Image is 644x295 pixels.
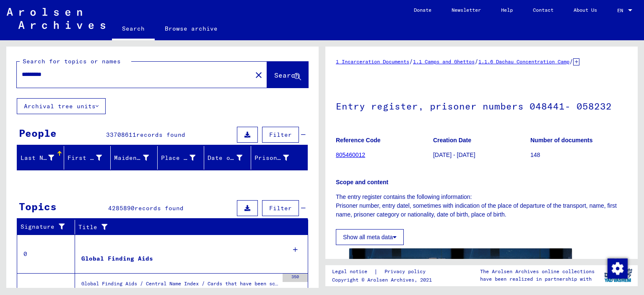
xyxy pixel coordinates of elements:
[530,151,627,159] p: 148
[136,131,185,138] span: records found
[161,151,206,164] div: Place of Birth
[78,220,300,234] div: Title
[78,223,291,232] div: Title
[7,8,105,29] img: Arolsen_neg.svg
[569,57,573,65] span: /
[208,151,253,164] div: Date of Birth
[17,146,64,170] mat-header-cell: Last Name
[332,267,436,276] div: |
[68,151,113,164] div: First Name
[413,58,475,65] a: 1.1 Camps and Ghettos
[254,154,289,162] div: Prisoner #
[111,146,158,170] mat-header-cell: Maiden Name
[617,8,626,13] span: EN
[530,137,593,144] b: Number of documents
[336,229,404,245] button: Show all meta data
[112,18,155,40] a: Search
[68,154,102,162] div: First Name
[269,131,292,138] span: Filter
[336,137,381,144] b: Reference Code
[433,137,471,144] b: Creation Date
[409,57,413,65] span: /
[21,220,77,234] div: Signature
[204,146,251,170] mat-header-cell: Date of Birth
[478,58,569,65] a: 1.1.6 Dachau Concentration Camp
[17,98,106,114] button: Archival tree units
[161,154,196,162] div: Place of Birth
[608,258,628,279] img: Change consent
[208,154,242,162] div: Date of Birth
[269,204,292,212] span: Filter
[64,146,111,170] mat-header-cell: First Name
[19,199,57,214] div: Topics
[108,204,135,212] span: 4285890
[332,267,374,276] a: Legal notice
[135,204,184,212] span: records found
[336,87,627,124] h1: Entry register, prisoner numbers 048441- 058232
[262,200,299,216] button: Filter
[254,70,264,80] mat-icon: close
[254,151,300,164] div: Prisoner #
[602,265,634,286] img: yv_logo.png
[336,179,388,185] b: Scope and content
[114,154,149,162] div: Maiden Name
[251,146,308,170] mat-header-cell: Prisoner #
[250,66,267,83] button: Clear
[475,57,478,65] span: /
[106,131,136,138] span: 33708611
[332,276,436,284] p: Copyright © Arolsen Archives, 2021
[283,274,308,282] div: 350
[480,268,595,275] p: The Arolsen Archives online collections
[21,222,68,231] div: Signature
[21,154,54,162] div: Last Name
[158,146,205,170] mat-header-cell: Place of Birth
[274,71,299,79] span: Search
[336,151,365,158] a: 805460012
[114,151,159,164] div: Maiden Name
[378,267,436,276] a: Privacy policy
[480,275,595,283] p: have been realized in partnership with
[155,18,228,39] a: Browse archive
[433,151,530,159] p: [DATE] - [DATE]
[81,254,153,263] div: Global Finding Aids
[336,193,627,219] p: The entry register contains the following information: Prisoner number, entry datel, sometimes wi...
[267,62,308,88] button: Search
[21,151,65,164] div: Last Name
[336,58,409,65] a: 1 Incarceration Documents
[262,127,299,143] button: Filter
[23,57,121,65] mat-label: Search for topics or names
[81,280,278,292] div: Global Finding Aids / Central Name Index / Cards that have been scanned during first sequential m...
[19,125,57,141] div: People
[17,235,75,273] td: 0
